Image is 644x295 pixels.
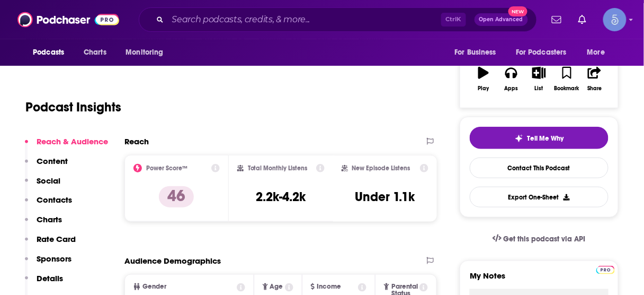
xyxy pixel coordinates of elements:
button: Play [470,60,497,98]
p: Details [37,273,63,283]
p: Reach & Audience [37,136,108,146]
button: List [525,60,553,98]
div: Search podcasts, credits, & more... [139,7,537,32]
div: Play [478,85,489,92]
span: Age [270,283,283,290]
button: Share [581,60,609,98]
span: Monitoring [126,45,163,60]
a: Pro website [596,264,615,274]
span: Tell Me Why [527,134,564,143]
button: open menu [118,42,177,63]
button: Sponsors [25,254,71,273]
p: 46 [159,186,194,207]
div: Apps [505,85,518,92]
span: Income [317,283,341,290]
button: open menu [25,42,78,63]
img: tell me why sparkle [515,134,523,143]
span: Podcasts [33,45,64,60]
button: Charts [25,214,62,234]
h3: Under 1.1k [355,189,415,205]
label: My Notes [470,271,609,289]
p: Charts [37,214,62,224]
button: Reach & Audience [25,136,108,156]
span: For Business [454,45,496,60]
span: Gender [142,283,166,290]
span: New [508,6,527,16]
p: Rate Card [37,234,76,244]
div: Share [587,85,602,92]
h2: Total Monthly Listens [248,164,308,172]
span: Open Advanced [479,17,523,22]
span: Logged in as Spiral5-G1 [603,8,627,31]
button: tell me why sparkleTell Me Why [470,127,609,149]
button: Social [25,176,60,195]
button: Show profile menu [603,8,627,31]
a: Get this podcast via API [484,226,594,252]
input: Search podcasts, credits, & more... [168,11,441,28]
p: Content [37,156,68,166]
p: Sponsors [37,254,71,264]
a: Show notifications dropdown [548,11,566,29]
h2: Reach [124,136,149,146]
button: Contacts [25,195,72,214]
div: List [535,85,543,92]
p: Social [37,176,60,186]
img: Podchaser - Follow, Share and Rate Podcasts [17,10,119,30]
a: Show notifications dropdown [574,11,591,29]
img: User Profile [603,8,627,31]
button: Apps [497,60,525,98]
button: Open AdvancedNew [475,13,528,26]
button: Rate Card [25,234,76,254]
p: Contacts [37,195,72,205]
button: Bookmark [553,60,580,98]
button: Export One-Sheet [470,187,609,207]
span: Get this podcast via API [504,235,586,244]
h2: Power Score™ [146,164,187,172]
a: Contact This Podcast [470,158,609,178]
h1: Podcast Insights [25,99,121,115]
h2: New Episode Listens [352,164,410,172]
h3: 2.2k-4.2k [256,189,306,205]
div: Bookmark [554,85,579,92]
button: Details [25,273,63,293]
a: Charts [77,42,113,63]
button: Content [25,156,68,176]
button: open menu [509,42,582,63]
button: open menu [447,42,509,63]
button: open menu [580,42,619,63]
h2: Audience Demographics [124,256,221,266]
span: Ctrl K [441,13,466,27]
span: For Podcasters [516,45,567,60]
img: Podchaser Pro [596,266,615,274]
span: More [587,45,605,60]
span: Charts [84,45,106,60]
